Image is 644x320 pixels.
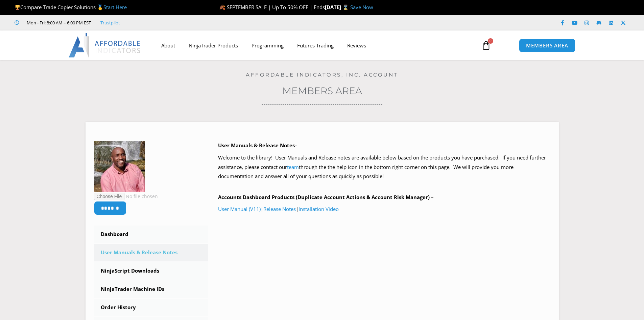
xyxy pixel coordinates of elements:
p: Welcome to the library! User Manuals and Release notes are available below based on the products ... [218,153,550,182]
a: Futures Trading [290,38,340,53]
p: | | [218,205,550,214]
a: Reviews [340,38,373,53]
a: team [287,164,299,170]
a: Installation Video [299,206,339,212]
b: User Manuals & Release Notes– [218,142,297,149]
b: Accounts Dashboard Products (Duplicate Account Actions & Account Risk Manager) – [218,194,434,200]
a: Affordable Indicators, Inc. Account [246,71,398,78]
a: Save Now [350,4,373,10]
a: User Manuals & Release Notes [94,244,208,261]
a: Start Here [103,4,127,10]
a: Trustpilot [100,19,120,27]
a: NinjaTrader Machine IDs [94,280,208,298]
a: Order History [94,299,208,316]
a: Members Area [282,85,362,97]
a: Dashboard [94,226,208,243]
a: Programming [245,38,290,53]
a: 0 [471,36,501,55]
span: 🍂 SEPTEMBER SALE | Up To 50% OFF | Ends [219,4,325,10]
a: User Manual (V11) [218,206,261,212]
a: About [154,38,182,53]
img: LogoAI | Affordable Indicators – NinjaTrader [69,33,141,58]
nav: Menu [154,38,474,53]
a: Release Notes [263,206,296,212]
img: 🏆 [15,5,20,10]
span: 0 [488,38,493,44]
a: NinjaTrader Products [182,38,245,53]
span: MEMBERS AREA [526,43,568,48]
a: NinjaScript Downloads [94,262,208,280]
a: MEMBERS AREA [519,39,575,52]
img: 21cf59dee3435ae6e3fd18452dace1b1a27eee37e948b8415f7ebafa0b6dd634 [94,141,145,192]
span: Mon - Fri: 8:00 AM – 6:00 PM EST [25,19,91,27]
span: Compare Trade Copier Solutions 🥇 [15,4,127,10]
strong: [DATE] ⌛ [325,4,350,10]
